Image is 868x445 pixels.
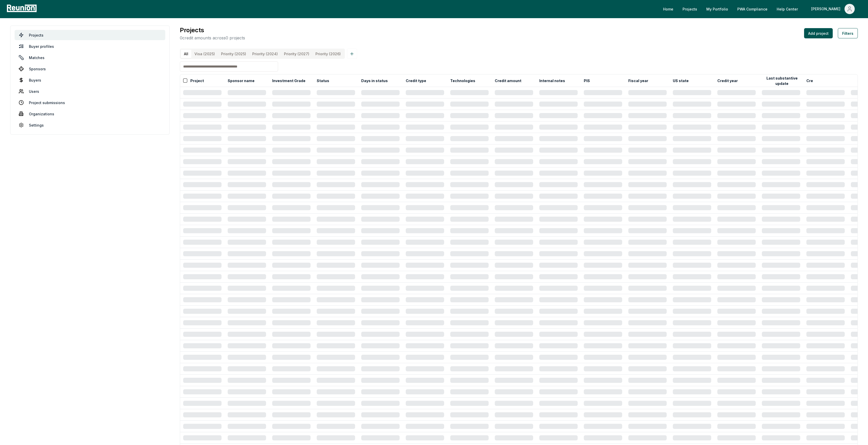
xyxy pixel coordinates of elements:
[15,109,165,119] a: Organizations
[716,75,739,86] button: Credit year
[659,4,863,14] nav: Main
[15,41,165,51] a: Buyer profiles
[583,75,591,86] button: PIS
[181,50,191,58] button: All
[316,75,330,86] button: Status
[218,50,249,58] button: Priority (2025)
[538,75,566,86] button: Internal notes
[15,30,165,40] a: Projects
[360,75,389,86] button: Days in status
[312,50,344,58] button: Priority (2026)
[15,64,165,74] a: Sponsors
[249,50,281,58] button: Priority (2024)
[494,75,522,86] button: Credit amount
[761,76,803,86] button: Last substantive update
[773,4,802,14] a: Help Center
[405,75,427,86] button: Credit type
[449,75,476,86] button: Technologies
[678,4,701,14] a: Projects
[805,75,822,86] button: Created
[15,52,165,63] a: Matches
[659,4,677,14] a: Home
[15,86,165,96] a: Users
[804,28,833,38] button: Add project
[807,4,859,14] button: [PERSON_NAME]
[15,120,165,130] a: Settings
[180,26,245,35] h3: Projects
[191,50,218,58] button: Visa (2025)
[180,35,245,41] p: 0 credit amounts across 0 projects
[271,75,306,86] button: Investment Grade
[627,75,649,86] button: Fiscal year
[838,28,858,38] button: Filters
[281,50,312,58] button: Priority (2027)
[227,75,256,86] button: Sponsor name
[811,4,842,14] div: [PERSON_NAME]
[672,75,690,86] button: US state
[702,4,732,14] a: My Portfolio
[189,75,205,86] button: Project
[733,4,772,14] a: PWA Compliance
[15,75,165,85] a: Buyers
[15,97,165,108] a: Project submissions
